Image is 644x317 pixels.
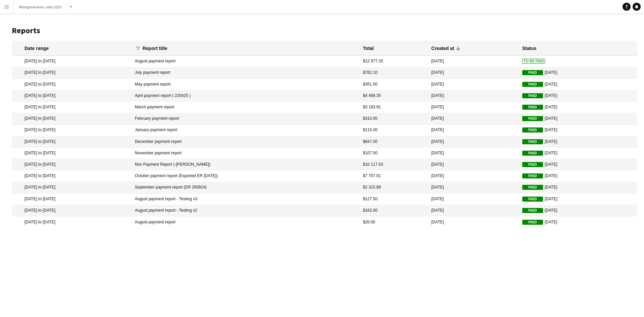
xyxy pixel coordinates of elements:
[428,159,519,170] mat-cell: [DATE]
[360,102,428,113] mat-cell: $3 183.91
[428,182,519,194] mat-cell: [DATE]
[428,194,519,205] mat-cell: [DATE]
[522,208,543,213] span: Paid
[428,216,519,228] mat-cell: [DATE]
[519,79,637,90] mat-cell: [DATE]
[12,182,131,194] mat-cell: [DATE] to [DATE]
[522,197,543,202] span: Paid
[12,56,131,67] mat-cell: [DATE] to [DATE]
[360,216,428,228] mat-cell: $20.00
[143,45,167,51] div: Report title
[14,0,67,13] button: Mongoose Asia Jobs 2025
[522,139,543,144] span: Paid
[428,102,519,113] mat-cell: [DATE]
[143,45,173,51] div: Report title
[12,216,131,228] mat-cell: [DATE] to [DATE]
[131,194,360,205] mat-cell: August payment report - Testing v3
[428,170,519,182] mat-cell: [DATE]
[428,113,519,124] mat-cell: [DATE]
[360,194,428,205] mat-cell: $127.50
[519,159,637,170] mat-cell: [DATE]
[131,170,360,182] mat-cell: October payment report (Exported ER [DATE])
[519,67,637,79] mat-cell: [DATE]
[428,125,519,136] mat-cell: [DATE]
[24,45,49,51] div: Date range
[131,67,360,79] mat-cell: July payment report
[522,45,537,51] div: Status
[360,159,428,170] mat-cell: $10 117.63
[522,105,543,110] span: Paid
[360,90,428,102] mat-cell: $4 469.35
[428,148,519,159] mat-cell: [DATE]
[519,205,637,216] mat-cell: [DATE]
[522,70,543,75] span: Paid
[12,148,131,159] mat-cell: [DATE] to [DATE]
[428,67,519,79] mat-cell: [DATE]
[131,136,360,148] mat-cell: December payment report
[12,136,131,148] mat-cell: [DATE] to [DATE]
[522,220,543,225] span: Paid
[12,194,131,205] mat-cell: [DATE] to [DATE]
[131,159,360,170] mat-cell: Nov Payment Report (-[PERSON_NAME])
[131,205,360,216] mat-cell: August payment report - Testing v2
[522,82,543,87] span: Paid
[360,113,428,124] mat-cell: $310.00
[360,205,428,216] mat-cell: $162.00
[131,216,360,228] mat-cell: August payment report
[428,136,519,148] mat-cell: [DATE]
[12,159,131,170] mat-cell: [DATE] to [DATE]
[131,79,360,90] mat-cell: May payment report
[360,170,428,182] mat-cell: $7 707.01
[360,79,428,90] mat-cell: $351.50
[12,67,131,79] mat-cell: [DATE] to [DATE]
[131,102,360,113] mat-cell: March payment report
[131,148,360,159] mat-cell: November payment report
[360,136,428,148] mat-cell: $847.00
[522,162,543,167] span: Paid
[522,185,543,190] span: Paid
[360,148,428,159] mat-cell: $107.50
[131,113,360,124] mat-cell: February payment report
[360,67,428,79] mat-cell: $782.10
[360,182,428,194] mat-cell: $2 315.89
[131,90,360,102] mat-cell: April payment report ( 220425 )
[12,90,131,102] mat-cell: [DATE] to [DATE]
[431,45,454,51] div: Created at
[12,205,131,216] mat-cell: [DATE] to [DATE]
[12,79,131,90] mat-cell: [DATE] to [DATE]
[522,173,543,178] span: Paid
[522,127,543,133] span: Paid
[428,90,519,102] mat-cell: [DATE]
[12,102,131,113] mat-cell: [DATE] to [DATE]
[428,79,519,90] mat-cell: [DATE]
[519,102,637,113] mat-cell: [DATE]
[428,56,519,67] mat-cell: [DATE]
[519,148,637,159] mat-cell: [DATE]
[12,113,131,124] mat-cell: [DATE] to [DATE]
[12,170,131,182] mat-cell: [DATE] to [DATE]
[519,182,637,194] mat-cell: [DATE]
[519,216,637,228] mat-cell: [DATE]
[360,125,428,136] mat-cell: $115.00
[519,90,637,102] mat-cell: [DATE]
[428,205,519,216] mat-cell: [DATE]
[519,136,637,148] mat-cell: [DATE]
[519,194,637,205] mat-cell: [DATE]
[12,25,637,36] h1: Reports
[522,59,545,64] span: To Be Paid
[131,125,360,136] mat-cell: January payment report
[431,45,460,51] div: Created at
[360,56,428,67] mat-cell: $12 977.20
[519,170,637,182] mat-cell: [DATE]
[131,182,360,194] mat-cell: September payment report (ER 260924)
[519,125,637,136] mat-cell: [DATE]
[131,56,360,67] mat-cell: August payment report
[522,151,543,156] span: Paid
[12,125,131,136] mat-cell: [DATE] to [DATE]
[519,113,637,124] mat-cell: [DATE]
[522,93,543,98] span: Paid
[363,45,374,51] div: Total
[522,116,543,121] span: Paid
